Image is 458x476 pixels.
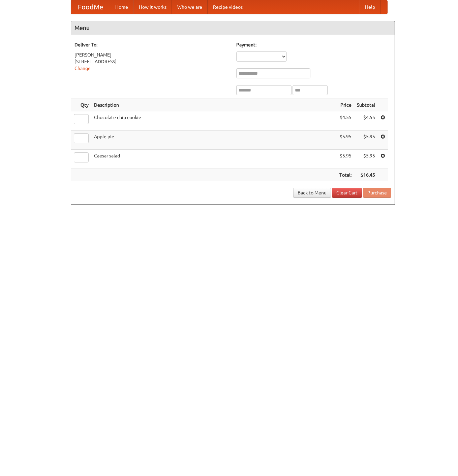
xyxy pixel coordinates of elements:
[74,41,230,48] h5: Deliver To:
[363,188,391,198] button: Purchase
[208,0,248,14] a: Recipe videos
[337,99,354,111] th: Price
[110,0,133,14] a: Home
[71,0,110,14] a: FoodMe
[337,150,354,169] td: $5.95
[71,99,91,111] th: Qty
[337,169,354,181] th: Total:
[91,99,337,111] th: Description
[337,111,354,131] td: $4.55
[74,58,230,65] div: [STREET_ADDRESS]
[91,150,337,169] td: Caesar salad
[354,150,378,169] td: $5.95
[91,111,337,131] td: Chocolate chip cookie
[354,99,378,111] th: Subtotal
[91,131,337,150] td: Apple pie
[74,66,91,71] a: Change
[354,111,378,131] td: $4.55
[354,131,378,150] td: $5.95
[332,188,362,198] a: Clear Cart
[354,169,378,181] th: $16.45
[133,0,172,14] a: How it works
[172,0,208,14] a: Who we are
[293,188,331,198] a: Back to Menu
[71,21,395,35] h4: Menu
[236,41,391,48] h5: Payment:
[74,51,230,58] div: [PERSON_NAME]
[360,0,380,14] a: Help
[337,131,354,150] td: $5.95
